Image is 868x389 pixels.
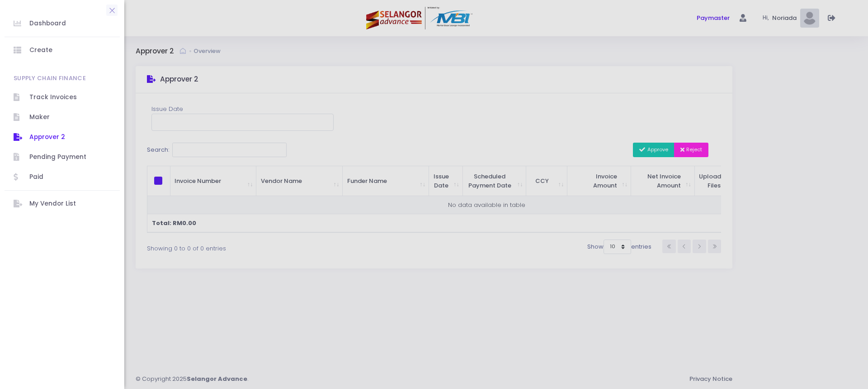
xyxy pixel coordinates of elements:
[29,198,111,210] span: My Vendor List
[29,151,111,163] span: Pending Payment
[5,167,120,187] a: Paid
[29,131,111,143] span: Approver 2
[5,14,120,34] a: Dashboard
[5,127,120,147] a: Approver 2
[29,171,111,183] span: Paid
[14,69,86,87] h2: Supply Chain Finance
[29,111,111,123] span: Maker
[5,194,120,214] a: My Vendor List
[5,87,120,107] a: Track Invoices
[29,18,111,29] span: Dashboard
[29,91,111,103] span: Track Invoices
[29,44,111,56] span: Create
[5,107,120,127] a: Maker
[5,40,120,60] a: Create
[5,147,120,167] a: Pending Payment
